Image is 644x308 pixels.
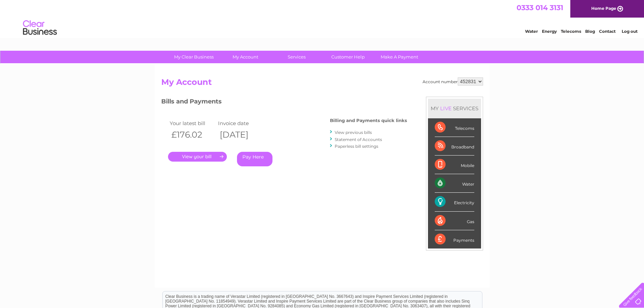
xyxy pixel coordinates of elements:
[237,152,272,166] a: Pay Here
[217,51,273,63] a: My Account
[168,128,217,142] th: £176.02
[320,51,376,63] a: Customer Help
[561,29,581,34] a: Telecoms
[517,3,563,12] a: 0333 014 3131
[435,156,474,174] div: Mobile
[622,29,638,34] a: Log out
[372,51,427,63] a: Make A Payment
[161,97,407,109] h3: Bills and Payments
[335,137,382,142] a: Statement of Accounts
[216,119,265,128] td: Invoice date
[216,128,265,142] th: [DATE]
[585,29,595,34] a: Blog
[423,77,483,86] div: Account number
[335,144,378,149] a: Paperless bill settings
[168,119,217,128] td: Your latest bill
[330,118,407,123] h4: Billing and Payments quick links
[435,193,474,211] div: Electricity
[23,18,57,38] img: logo.png
[161,77,483,90] h2: My Account
[435,174,474,193] div: Water
[435,212,474,230] div: Gas
[269,51,325,63] a: Services
[435,137,474,156] div: Broadband
[168,152,227,162] a: .
[435,230,474,248] div: Payments
[166,51,222,63] a: My Clear Business
[428,99,481,118] div: MY SERVICES
[525,29,538,34] a: Water
[542,29,557,34] a: Energy
[599,29,616,34] a: Contact
[335,130,372,135] a: View previous bills
[439,105,453,112] div: LIVE
[435,118,474,137] div: Telecoms
[163,4,482,33] div: Clear Business is a trading name of Verastar Limited (registered in [GEOGRAPHIC_DATA] No. 3667643...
